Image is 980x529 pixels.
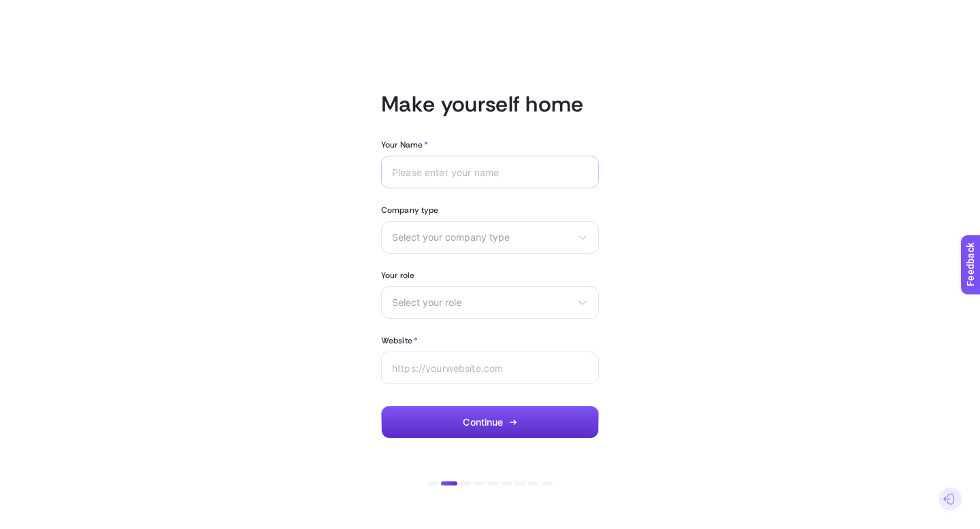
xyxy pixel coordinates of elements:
input: https://yourwebsite.com [392,362,588,373]
button: Continue [381,406,599,439]
input: Please enter your name [392,167,588,177]
label: Company type [381,205,599,216]
span: Feedback [8,4,52,15]
label: Your Name [381,139,428,150]
span: Continue [463,417,503,428]
span: Select your role [392,297,572,308]
label: Your role [381,270,599,281]
label: Website [381,335,418,346]
h1: Make yourself home [381,90,599,118]
span: Select your company type [392,232,572,243]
